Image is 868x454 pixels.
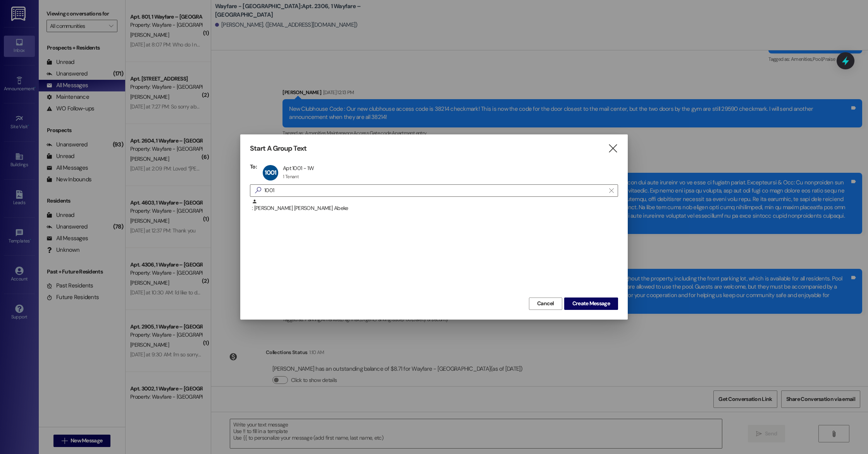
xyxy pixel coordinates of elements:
[283,174,299,180] div: 1 Tenant
[605,185,618,196] button: Clear text
[564,298,618,310] button: Create Message
[264,185,605,196] input: Search for any contact or apartment
[608,144,618,153] i: 
[250,199,618,218] div: : [PERSON_NAME] [PERSON_NAME] Abeke
[252,199,618,212] div: : [PERSON_NAME] [PERSON_NAME] Abeke
[283,165,314,172] div: Apt 1001 - 1W
[265,169,277,177] span: 1001
[572,299,610,308] span: Create Message
[529,298,562,310] button: Cancel
[250,163,257,170] h3: To:
[537,299,554,308] span: Cancel
[609,187,613,194] i: 
[252,186,264,194] i: 
[250,144,307,153] h3: Start A Group Text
